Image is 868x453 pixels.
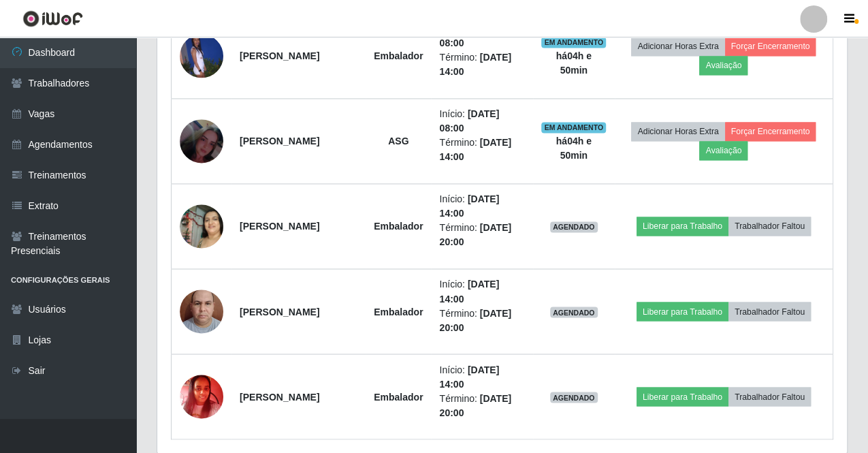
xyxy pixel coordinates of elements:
[439,50,524,79] li: Término:
[728,217,811,236] button: Trabalhador Faltou
[550,221,598,232] span: AGENDADO
[439,362,524,391] li: Início:
[388,136,408,146] strong: ASG
[631,37,724,56] button: Adicionar Horas Extra
[556,136,592,161] strong: há 04 h e 50 min
[699,141,748,160] button: Avaliação
[439,391,524,420] li: Término:
[22,10,83,27] img: CoreUI Logo
[240,306,319,317] strong: [PERSON_NAME]
[439,279,499,304] time: [DATE] 14:00
[637,387,728,406] button: Liberar para Trabalho
[439,306,524,334] li: Término:
[637,217,728,236] button: Liberar para Trabalho
[180,102,223,180] img: 1750085775570.jpeg
[374,50,423,61] strong: Embalador
[240,391,319,402] strong: [PERSON_NAME]
[439,277,524,306] li: Início:
[439,192,524,221] li: Início:
[728,387,811,406] button: Trabalhador Faltou
[439,107,524,136] li: Início:
[374,221,423,232] strong: Embalador
[699,56,748,75] button: Avaliação
[180,367,223,425] img: 1747400784122.jpeg
[556,50,592,76] strong: há 04 h e 50 min
[725,37,816,56] button: Forçar Encerramento
[637,302,728,321] button: Liberar para Trabalho
[541,37,606,48] span: EM ANDAMENTO
[631,122,724,141] button: Adicionar Horas Extra
[725,122,816,141] button: Forçar Encerramento
[550,392,598,403] span: AGENDADO
[728,302,811,321] button: Trabalhador Faltou
[439,108,499,134] time: [DATE] 08:00
[439,364,499,389] time: [DATE] 14:00
[240,50,319,61] strong: [PERSON_NAME]
[439,193,499,219] time: [DATE] 14:00
[180,34,223,78] img: 1745848645902.jpeg
[439,221,524,249] li: Término:
[240,221,319,232] strong: [PERSON_NAME]
[240,136,319,146] strong: [PERSON_NAME]
[374,391,423,402] strong: Embalador
[180,197,223,255] img: 1707916036047.jpeg
[541,122,606,133] span: EM ANDAMENTO
[180,282,223,340] img: 1708352184116.jpeg
[374,306,423,317] strong: Embalador
[550,307,598,317] span: AGENDADO
[439,136,524,164] li: Término:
